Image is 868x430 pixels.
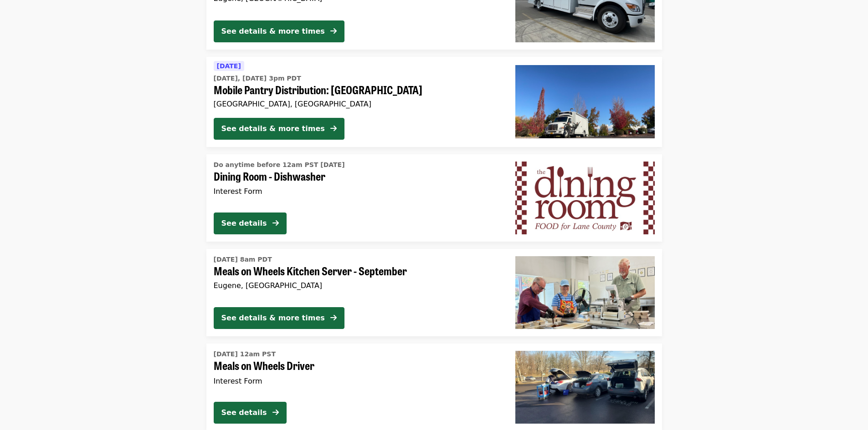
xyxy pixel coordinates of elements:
i: arrow-right icon [330,314,337,322]
i: arrow-right icon [330,124,337,133]
button: See details & more times [214,118,344,140]
button: See details & more times [214,20,344,42]
div: See details [221,218,267,229]
img: Mobile Pantry Distribution: Springfield organized by FOOD For Lane County [515,65,655,138]
img: Meals on Wheels Kitchen Server - September organized by FOOD For Lane County [515,256,655,329]
time: [DATE] 12am PST [214,349,276,359]
a: See details for "Meals on Wheels Kitchen Server - September" [206,249,662,336]
div: See details [221,407,267,418]
span: Mobile Pantry Distribution: [GEOGRAPHIC_DATA] [214,83,501,96]
span: Dining Room - Dishwasher [214,170,501,183]
div: Eugene, [GEOGRAPHIC_DATA] [214,281,501,290]
time: [DATE], [DATE] 3pm PDT [214,74,301,83]
span: Meals on Wheels Kitchen Server - September [214,264,501,278]
a: See details for "Dining Room - Dishwasher" [206,154,662,242]
button: See details [214,402,287,424]
span: [DATE] [217,62,241,70]
button: See details & more times [214,307,344,329]
time: [DATE] 8am PDT [214,255,272,264]
i: arrow-right icon [330,27,337,35]
img: Dining Room - Dishwasher organized by FOOD For Lane County [515,162,655,234]
span: Do anytime before 12am PST [DATE] [214,161,345,168]
button: See details [214,212,287,234]
i: arrow-right icon [272,219,279,228]
span: Interest Form [214,377,262,385]
div: [GEOGRAPHIC_DATA], [GEOGRAPHIC_DATA] [214,100,501,108]
div: See details & more times [221,313,325,324]
i: arrow-right icon [272,408,279,417]
div: See details & more times [221,26,325,37]
a: See details for "Mobile Pantry Distribution: Springfield" [206,57,662,147]
div: See details & more times [221,123,325,134]
span: Interest Form [214,187,262,196]
img: Meals on Wheels Driver organized by FOOD For Lane County [515,351,655,424]
span: Meals on Wheels Driver [214,359,501,372]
